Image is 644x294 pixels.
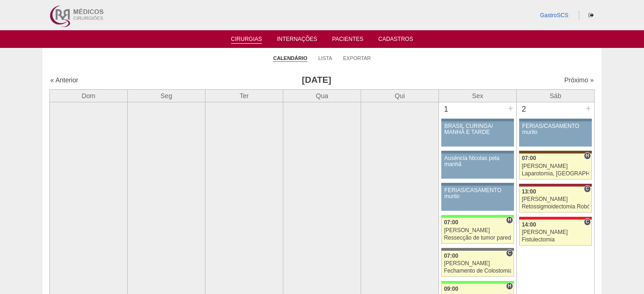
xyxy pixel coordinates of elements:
div: Key: Brasil [441,281,514,284]
div: + [584,102,592,114]
a: Próximo » [564,76,594,84]
a: C 14:00 [PERSON_NAME] Fistulectomia [519,220,592,246]
th: Qui [361,89,439,102]
div: Laparotomia, [GEOGRAPHIC_DATA], Drenagem, Bridas [522,171,589,177]
th: Seg [128,89,206,102]
span: Consultório [584,218,591,226]
div: Key: Santa Joana [519,151,592,154]
div: Key: Aviso [441,151,514,154]
div: + [507,102,514,114]
a: BRASIL CURINGA/ MANHÃ E TARDE [441,121,514,147]
div: [PERSON_NAME] [522,196,589,202]
a: H 07:00 [PERSON_NAME] Ressecção de tumor parede abdominal pélvica [441,218,514,244]
a: Cadastros [378,36,413,45]
th: Sáb [517,89,595,102]
a: Calendário [273,55,307,62]
a: C 07:00 [PERSON_NAME] Fechamento de Colostomia ou Enterostomia [441,251,514,277]
h3: [DATE] [181,73,452,87]
div: Key: Sírio Libanês [519,184,592,187]
i: Sair [589,13,594,18]
div: Key: Aviso [441,183,514,186]
a: Lista [318,55,332,61]
a: FÉRIAS/CASAMENTO murilo [441,186,514,211]
div: [PERSON_NAME] [522,163,589,169]
a: Ausência Nicolas pela manhã [441,154,514,179]
span: Hospital [506,216,513,224]
a: C 13:00 [PERSON_NAME] Retossigmoidectomia Robótica [519,187,592,213]
div: Fistulectomia [522,237,589,243]
div: 1 [439,102,453,116]
th: Sex [439,89,517,102]
span: Hospital [584,152,591,160]
div: Fechamento de Colostomia ou Enterostomia [444,268,512,274]
span: 07:00 [444,253,459,259]
a: Internações [277,36,317,45]
a: Cirurgias [231,36,262,44]
div: Key: Aviso [441,119,514,121]
div: Ressecção de tumor parede abdominal pélvica [444,235,512,241]
div: FÉRIAS/CASAMENTO murilo [445,187,511,200]
div: 2 [517,102,531,116]
div: Ausência Nicolas pela manhã [445,155,511,167]
span: Consultório [506,249,513,257]
a: Exportar [343,55,371,61]
div: [PERSON_NAME] [444,227,512,234]
a: « Anterior [50,76,78,84]
div: Key: Assunção [519,217,592,220]
th: Dom [50,89,128,102]
div: FÉRIAS/CASAMENTO murilo [522,123,589,135]
div: Retossigmoidectomia Robótica [522,204,589,210]
a: FÉRIAS/CASAMENTO murilo [519,121,592,147]
span: 07:00 [522,155,536,161]
span: 09:00 [444,286,459,292]
div: BRASIL CURINGA/ MANHÃ E TARDE [445,123,511,135]
span: 14:00 [522,221,536,228]
div: Key: Aviso [519,119,592,121]
div: Key: Brasil [441,215,514,218]
span: 07:00 [444,219,459,226]
a: H 07:00 [PERSON_NAME] Laparotomia, [GEOGRAPHIC_DATA], Drenagem, Bridas [519,154,592,180]
th: Ter [206,89,283,102]
span: Consultório [584,185,591,193]
a: Pacientes [332,36,363,45]
div: [PERSON_NAME] [522,229,589,235]
div: Key: Santa Catarina [441,248,514,251]
div: [PERSON_NAME] [444,261,512,267]
span: 13:00 [522,188,536,195]
a: GastroSCS [540,12,569,19]
span: Hospital [506,282,513,290]
th: Qua [283,89,361,102]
